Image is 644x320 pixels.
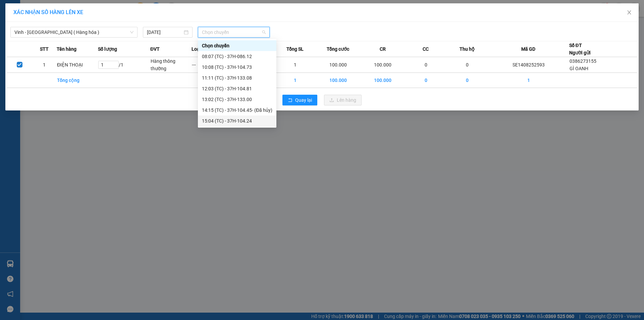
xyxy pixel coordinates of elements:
span: CC [423,45,429,53]
span: Thu hộ [460,45,475,53]
span: Số lượng [98,45,117,53]
img: logo [2,36,36,70]
td: 100.000 [316,57,360,73]
span: Tổng SL [286,45,304,53]
td: 100.000 [316,73,360,88]
td: ĐIỆN THOẠI [57,57,98,73]
td: Hàng thông thường [150,57,192,73]
td: 0 [405,73,446,88]
td: SE1408252593 [488,57,569,73]
td: 100.000 [361,73,405,88]
td: 0 [446,57,488,73]
td: / 1 [98,57,150,73]
td: Tổng cộng [57,73,98,88]
td: 0 [446,73,488,88]
div: 11:11 (TC) - 37H-133.08 [202,74,272,82]
td: 1 [274,57,316,73]
span: ĐVT [150,45,160,53]
div: Chọn chuyến [198,40,276,51]
div: Số ĐT Người gửi [569,42,591,56]
td: --- [192,57,233,73]
span: XÁC NHẬN SỐ HÀNG LÊN XE [13,9,83,15]
div: 13:02 (TC) - 37H-133.00 [202,96,272,103]
button: uploadLên hàng [324,95,362,105]
div: 10:08 (TC) - 37H-104.73 [202,63,272,71]
td: 1 [488,73,569,88]
div: 12:03 (TC) - 37H-104.81 [202,85,272,92]
span: 0386273155 [570,58,596,64]
span: Chọn chuyến [202,27,266,37]
div: 08:07 (TC) - 37H-086.12 [202,53,272,60]
span: close [627,10,632,15]
td: 1 [274,73,316,88]
td: 0 [405,57,446,73]
button: Close [620,3,639,22]
span: Tổng cước [327,45,349,53]
span: GÌ OANH [570,66,588,71]
span: STT [40,45,49,53]
span: rollback [288,98,292,103]
input: 14/08/2025 [147,29,182,36]
strong: CHUYỂN PHÁT NHANH AN PHÚ QUÝ [37,5,85,27]
button: rollbackQuay lại [282,95,317,105]
td: 100.000 [361,57,405,73]
span: Tên hàng [57,45,76,53]
div: 15:04 (TC) - 37H-104.24 [202,117,272,125]
span: [GEOGRAPHIC_DATA], [GEOGRAPHIC_DATA] ↔ [GEOGRAPHIC_DATA] [36,29,86,51]
span: CR [380,45,386,53]
div: 14:15 (TC) - 37H-104.45 - (Đã hủy) [202,106,272,114]
span: Quay lại [295,96,312,104]
div: Chọn chuyến [202,42,272,49]
span: Vinh - Hà Nội ( Hàng hóa ) [14,27,133,37]
span: Mã GD [521,45,535,53]
span: Loại hàng [192,45,213,53]
td: 1 [32,57,57,73]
